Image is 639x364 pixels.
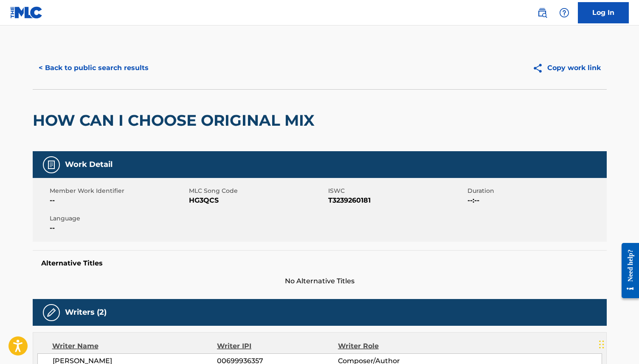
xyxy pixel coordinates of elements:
div: Writer Name [52,341,217,351]
div: Help [556,4,573,21]
span: -- [50,223,187,233]
h5: Alternative Titles [41,259,598,268]
button: < Back to public search results [33,57,155,79]
h5: Writers (2) [65,308,107,317]
h5: Work Detail [65,160,113,169]
span: Duration [467,186,605,195]
span: T3239260181 [328,195,465,206]
div: Drag [599,332,604,357]
span: Language [50,214,187,223]
h2: HOW CAN I CHOOSE ORIGINAL MIX [33,111,319,130]
div: Writer IPI [217,341,338,351]
span: --:-- [467,195,605,206]
span: HG3QCS [189,195,326,206]
a: Log In [578,2,629,23]
img: Copy work link [532,63,547,73]
div: Writer Role [338,341,448,351]
span: ISWC [328,186,465,195]
img: MLC Logo [10,6,43,19]
span: -- [50,195,187,206]
img: Work Detail [46,160,56,170]
iframe: Chat Widget [597,323,639,364]
button: Copy work link [526,57,607,79]
img: search [537,8,547,18]
iframe: Resource Center [615,236,639,305]
img: help [559,8,569,18]
a: Public Search [534,4,551,21]
span: No Alternative Titles [33,276,607,286]
span: MLC Song Code [189,186,326,195]
img: Writers [46,308,56,318]
span: Member Work Identifier [50,186,187,195]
